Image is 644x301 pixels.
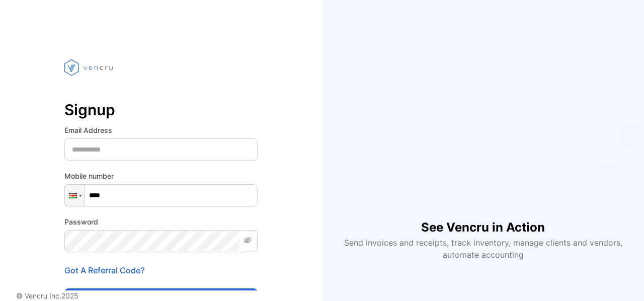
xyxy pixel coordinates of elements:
[64,171,258,181] label: Mobile number
[64,264,258,276] p: Got A Referral Code?
[421,202,545,237] h1: See Vencru in Action
[64,98,258,122] p: Signup
[64,40,115,95] img: vencru logo
[338,237,628,261] p: Send invoices and receipts, track inventory, manage clients and vendors, automate accounting
[354,40,612,202] iframe: YouTube video player
[64,125,258,135] label: Email Address
[64,216,258,227] label: Password
[65,185,84,206] div: Kenya: + 254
